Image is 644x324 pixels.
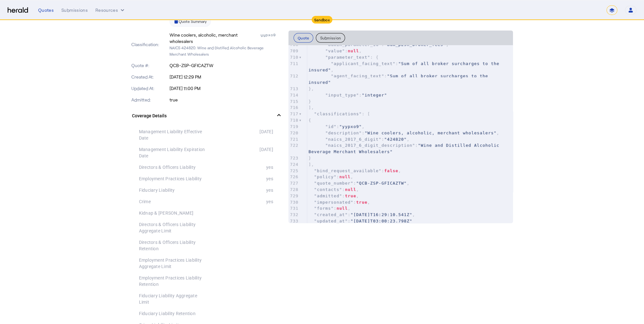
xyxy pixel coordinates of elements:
div: 720 [288,130,299,136]
span: "424820" [384,137,407,142]
p: Created At: [131,74,169,80]
herald-code-block: quote [288,45,513,223]
span: "[DATE]T16:29:10.541Z" [350,212,412,217]
p: Quote #: [131,62,169,69]
span: "policy" [314,175,337,179]
span: true [345,194,356,198]
div: 725 [288,168,299,174]
div: Directors & Officers Liability Aggregate Limit [139,221,206,234]
span: : [308,143,502,154]
span: "updated_at" [314,219,348,224]
span: } [308,99,311,104]
div: 722 [288,142,299,149]
div: yypxo9 [260,32,281,45]
div: Employment Practices Liability [139,176,206,182]
span: { [308,118,311,123]
button: Resources dropdown menu [95,7,126,13]
span: "classifications" [314,112,362,116]
span: : [308,93,387,98]
span: "Sum of all broker surcharges to the insured" [308,61,502,72]
div: 724 [288,162,299,168]
p: Classification: [131,41,169,48]
span: "Wine coolers, alcoholic, merchant wholesalers" [364,131,496,135]
div: Management Liability Expiration Date [139,146,206,159]
span: null [348,49,359,53]
span: null [336,206,348,211]
span: : , [308,187,359,192]
mat-panel-title: Coverage Details [132,113,273,119]
div: yes [206,176,273,182]
div: yes [206,187,273,193]
span: : , [308,124,365,129]
div: 721 [288,136,299,143]
div: 726 [288,174,299,180]
div: 732 [288,212,299,218]
span: "input_type" [325,93,359,98]
img: Herald Logo [8,7,28,13]
div: 731 [288,205,299,212]
div: 716 [288,105,299,111]
p: Admitted: [131,97,169,103]
span: } [308,156,311,161]
div: 712 [288,73,299,79]
span: "description" [325,131,362,135]
div: 711 [288,61,299,67]
span: : , [308,131,499,135]
span: "parameter_text" [325,55,370,60]
div: Submissions [61,7,88,13]
span: : { [308,55,379,60]
span: "quote_number" [314,181,354,186]
div: yes [206,164,273,170]
span: "impersonated" [314,200,354,205]
div: 717 [288,111,299,117]
div: 718 [288,117,299,124]
span: "applicant_facing_text" [331,61,396,66]
button: Submission [316,33,345,43]
div: Crime [139,198,206,205]
div: Fiduciary Liability Aggregate Limit [139,293,206,305]
span: : , [308,61,502,72]
p: NAICS 424820: Wine and Distilled Alcoholic Beverage Merchant Wholesalers [170,45,281,57]
span: null [345,187,356,192]
span: : , [308,206,351,211]
span: "value" [325,49,345,53]
div: 713 [288,86,299,92]
div: Quotes [38,7,54,13]
span: true [356,200,367,205]
div: Directors & Officers Liability [139,164,206,170]
div: Fiduciary Liability [139,187,206,193]
button: Quote [294,33,314,43]
div: Management Liability Effective Date [139,128,206,141]
p: true [170,97,281,103]
span: : , [308,137,410,142]
div: 729 [288,193,299,199]
div: 710 [288,54,299,61]
div: Employment Practices Liability Retention [139,275,206,287]
span: : , [308,175,353,179]
span: "bind_request_available" [314,169,382,173]
span: : , [308,212,415,217]
p: [DATE] 12:29 PM [170,74,281,80]
div: [DATE] [206,146,273,159]
div: Fiduciary Liability Retention [139,310,206,317]
div: 715 [288,99,299,105]
div: 733 [288,218,299,224]
span: "[DATE]T03:00:23.798Z" [350,219,412,224]
span: "QCB-ZSP-GFICAZTW" [356,181,407,186]
span: ], [308,105,314,110]
div: 714 [288,92,299,99]
span: : , [308,169,401,173]
p: QCB-ZSP-GFICAZTW [170,62,281,69]
p: Updated At: [131,85,169,92]
div: [DATE] [206,128,273,141]
span: "id" [325,124,336,129]
div: 730 [288,199,299,206]
div: Kidnap & [PERSON_NAME] [139,210,206,216]
span: ], [308,162,314,167]
span: : , [308,181,410,186]
div: 719 [288,124,299,130]
div: 728 [288,187,299,193]
span: }, [308,86,314,91]
span: "naics_2017_6_digit" [325,137,382,142]
a: Quote Summary [170,16,211,27]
